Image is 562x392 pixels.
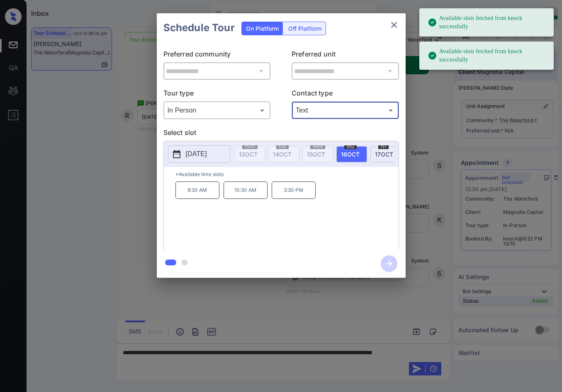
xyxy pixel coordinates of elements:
[163,127,399,141] p: Select slot
[163,49,271,62] p: Preferred community
[292,49,399,62] p: Preferred unit
[428,11,547,34] div: Available slots fetched from knock successfully
[386,17,402,33] button: close
[336,146,367,162] div: date-select
[186,149,207,159] p: [DATE]
[375,151,393,158] span: 17 OCT
[378,144,389,149] span: fri
[168,145,230,163] button: [DATE]
[341,151,360,158] span: 16 OCT
[175,181,219,199] p: 9:30 AM
[292,88,399,101] p: Contact type
[224,181,268,199] p: 10:30 AM
[344,144,357,149] span: thu
[242,22,283,35] div: On Platform
[294,103,397,117] div: Text
[370,146,401,162] div: date-select
[157,13,241,42] h2: Schedule Tour
[165,103,269,117] div: In Person
[175,167,399,181] p: *Available time slots
[284,22,326,35] div: Off Platform
[428,44,547,67] div: Available slots fetched from knock successfully
[272,181,316,199] p: 3:30 PM
[163,88,271,101] p: Tour type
